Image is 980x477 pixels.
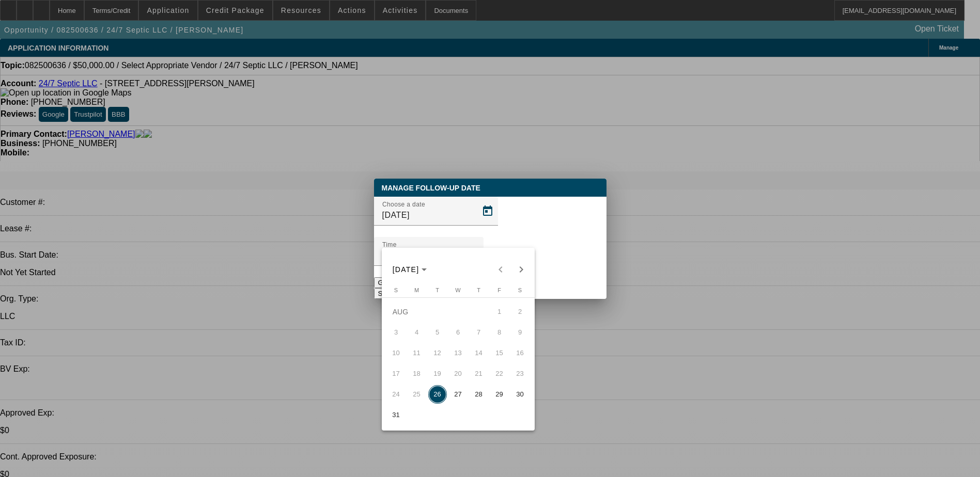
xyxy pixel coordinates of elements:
[511,303,530,321] span: 2
[386,363,407,384] button: August 17, 2025
[394,287,398,293] span: S
[510,363,531,384] button: August 23, 2025
[470,385,488,404] span: 28
[449,323,468,342] span: 6
[511,385,530,404] span: 30
[477,287,480,293] span: T
[386,301,489,322] td: AUG
[386,343,407,363] button: August 10, 2025
[408,323,426,342] span: 4
[511,259,532,280] button: Next month
[449,385,468,404] span: 27
[387,385,406,404] span: 24
[470,364,488,383] span: 21
[386,384,407,405] button: August 24, 2025
[469,363,489,384] button: August 21, 2025
[469,384,489,405] button: August 28, 2025
[386,405,407,425] button: August 31, 2025
[407,363,427,384] button: August 18, 2025
[387,406,406,424] span: 31
[448,322,469,343] button: August 6, 2025
[427,384,448,405] button: August 26, 2025
[388,260,431,279] button: Choose month and year
[386,322,407,343] button: August 3, 2025
[428,323,447,342] span: 5
[414,287,419,293] span: M
[510,384,531,405] button: August 30, 2025
[448,384,469,405] button: August 27, 2025
[427,322,448,343] button: August 5, 2025
[511,344,530,362] span: 16
[497,287,501,293] span: F
[407,322,427,343] button: August 4, 2025
[408,364,426,383] span: 18
[435,287,439,293] span: T
[518,287,522,293] span: S
[407,343,427,363] button: August 11, 2025
[511,323,530,342] span: 9
[469,343,489,363] button: August 14, 2025
[510,322,531,343] button: August 9, 2025
[489,322,510,343] button: August 8, 2025
[470,323,488,342] span: 7
[489,301,510,322] button: August 1, 2025
[428,364,447,383] span: 19
[427,343,448,363] button: August 12, 2025
[511,364,530,383] span: 23
[387,364,406,383] span: 17
[428,344,447,362] span: 12
[393,265,419,274] span: [DATE]
[427,363,448,384] button: August 19, 2025
[490,385,509,404] span: 29
[407,384,427,405] button: August 25, 2025
[449,344,468,362] span: 13
[448,363,469,384] button: August 20, 2025
[489,343,510,363] button: August 15, 2025
[469,322,489,343] button: August 7, 2025
[489,363,510,384] button: August 22, 2025
[408,385,426,404] span: 25
[387,344,406,362] span: 10
[449,364,468,383] span: 20
[428,385,447,404] span: 26
[470,344,488,362] span: 14
[448,343,469,363] button: August 13, 2025
[510,343,531,363] button: August 16, 2025
[490,364,509,383] span: 22
[408,344,426,362] span: 11
[510,301,531,322] button: August 2, 2025
[490,303,509,321] span: 1
[489,384,510,405] button: August 29, 2025
[490,344,509,362] span: 15
[455,287,460,293] span: W
[387,323,406,342] span: 3
[490,323,509,342] span: 8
